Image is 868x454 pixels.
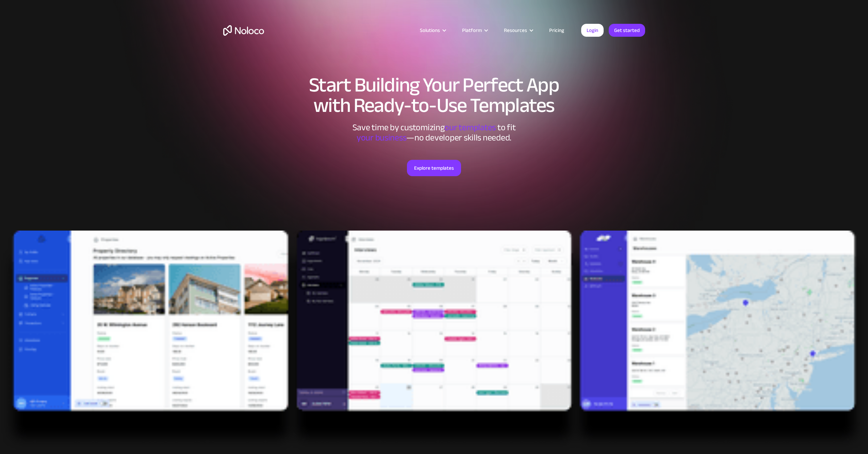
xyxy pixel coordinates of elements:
[454,26,495,35] div: Platform
[541,26,573,35] a: Pricing
[420,26,440,35] div: Solutions
[609,24,645,37] a: Get started
[495,26,541,35] div: Resources
[411,26,454,35] div: Solutions
[407,160,461,176] a: Explore templates
[504,26,527,35] div: Resources
[332,122,536,143] div: Save time by customizing to fit ‍ —no developer skills needed.
[357,129,407,146] span: your business
[223,25,264,36] a: home
[581,24,604,37] a: Login
[462,26,482,35] div: Platform
[223,75,645,116] h1: Start Building Your Perfect App with Ready-to-Use Templates
[444,119,496,136] span: our templates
